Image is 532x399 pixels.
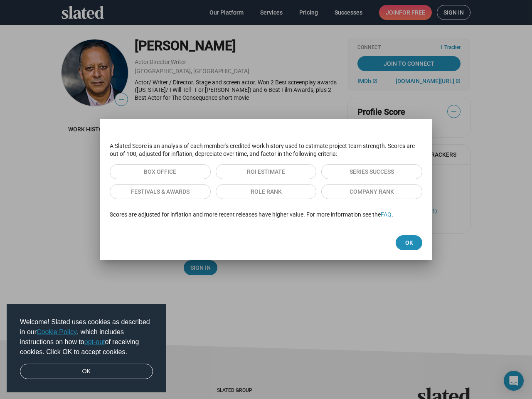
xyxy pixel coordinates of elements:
[396,235,422,250] button: Ok
[110,211,422,219] p: Scores are adjusted for inflation and more recent releases have higher value. For more informatio...
[37,328,77,335] a: Cookie Policy
[20,364,153,379] a: dismiss cookie message
[418,130,428,140] mat-icon: close
[222,185,310,199] span: Role Rank
[402,235,416,250] span: Ok
[84,338,105,345] a: opt-out
[222,165,310,179] span: ROI Estimate
[110,142,422,158] p: A Slated Score is an analysis of each member's credited work history used to estimate project tea...
[216,184,317,199] button: Role Rank
[321,184,422,199] button: Company Rank
[328,165,416,179] span: Series Success
[328,185,416,199] span: Company Rank
[110,164,211,179] button: Box Office
[20,317,153,357] span: Welcome! Slated uses cookies as described in our , which includes instructions on how to of recei...
[116,165,204,179] span: Box Office
[216,164,317,179] button: ROI Estimate
[7,304,166,393] div: cookieconsent
[116,185,204,199] span: Festivals & Awards
[110,184,211,199] button: Festivals & Awards
[321,164,422,179] button: Series Success
[381,211,392,218] a: FAQ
